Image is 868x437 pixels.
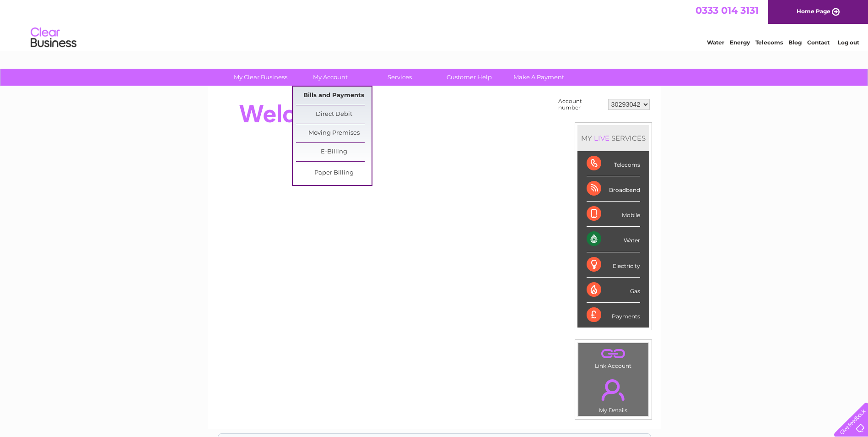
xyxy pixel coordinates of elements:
[695,5,759,16] a: 0333 014 3131
[587,151,640,176] div: Telecoms
[292,69,368,86] a: My Account
[556,96,606,113] td: Account number
[223,69,298,86] a: My Clear Business
[581,345,646,361] a: .
[592,134,611,142] div: LIVE
[587,176,640,202] div: Broadband
[587,252,640,278] div: Electricity
[296,87,372,105] a: Bills and Payments
[30,24,77,52] img: logo.png
[296,164,372,182] a: Paper Billing
[218,5,651,44] div: Clear Business is a trading name of Verastar Limited (registered in [GEOGRAPHIC_DATA] No. 3667643...
[362,69,437,86] a: Services
[578,371,649,416] td: My Details
[807,39,830,46] a: Contact
[587,202,640,227] div: Mobile
[501,69,577,86] a: Make A Payment
[581,374,646,406] a: .
[788,39,802,46] a: Blog
[730,39,750,46] a: Energy
[587,278,640,303] div: Gas
[587,227,640,252] div: Water
[838,39,859,46] a: Log out
[296,105,372,124] a: Direct Debit
[296,124,372,142] a: Moving Premises
[578,343,649,371] td: Link Account
[707,39,724,46] a: Water
[755,39,783,46] a: Telecoms
[296,143,372,161] a: E-Billing
[431,69,507,86] a: Customer Help
[577,125,649,151] div: MY SERVICES
[587,303,640,328] div: Payments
